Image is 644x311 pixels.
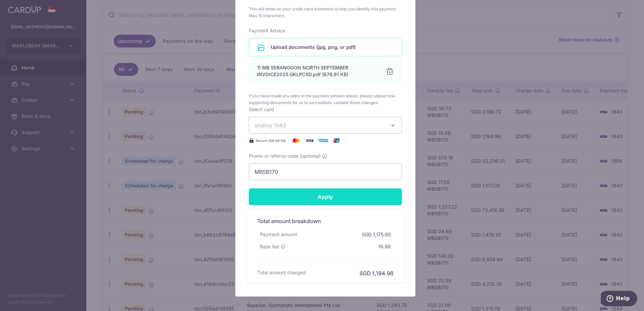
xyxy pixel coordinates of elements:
[359,228,393,241] div: SGD 1,175.00
[249,117,402,134] button: ending 1943
[249,6,402,19] span: This will show on your credit card statement to help you identify this payment. Max 15 characters.
[249,93,402,106] span: If you have made any edits to the payment amount above, please upload new supporting documents fo...
[289,136,303,145] img: Mastercard
[249,27,285,34] label: Payment Advice
[257,269,306,276] h6: Total amount charged
[359,269,393,277] h6: SGD 1,194.98
[330,136,343,145] img: UnionPay
[249,106,274,113] label: Select card
[376,241,393,253] div: 19.98
[256,138,287,143] span: Secure 256-bit SSL
[249,153,321,159] span: Promo or referral code (optional)
[249,188,402,205] input: Apply
[257,228,300,241] div: Payment amount
[316,136,330,145] img: American Express
[601,291,637,308] iframe: Opens a widget where you can find more information
[260,243,279,250] span: Base fee
[257,217,393,225] h5: Total amount breakdown
[303,136,316,145] img: Visa
[255,122,286,129] span: ending 1943
[257,64,378,78] div: 1) MB SERANGOON NORTH SEPTEMBER INVOICE2025 GKLPCSD.pdf (676.61 KB)
[249,38,402,56] div: Upload documents (jpg, png, or pdf)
